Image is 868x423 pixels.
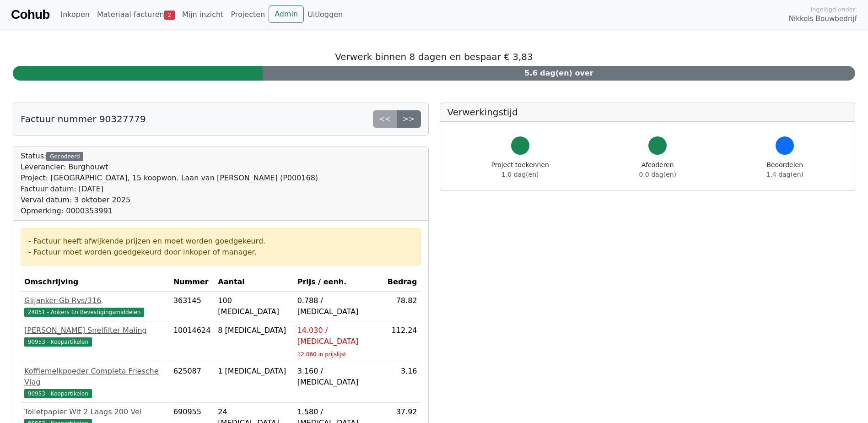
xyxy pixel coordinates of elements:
[21,114,146,125] h5: Factuur nummer 90327779
[218,295,290,317] div: 100 [MEDICAL_DATA]
[24,366,166,399] a: Koffiemelkpoeder Completa Friesche Vlag90953 - Koopartikelen
[21,184,318,195] div: Factuur datum: [DATE]
[24,325,166,336] div: [PERSON_NAME] Snelfilter Maling
[46,152,83,161] div: Gecodeerd
[297,366,380,388] div: 3.160 / [MEDICAL_DATA]
[21,195,318,206] div: Verval datum: 3 oktober 2025
[24,337,92,347] span: 90953 - Koopartikelen
[766,160,803,179] div: Beoordelen
[170,362,214,403] td: 625087
[28,236,413,247] div: - Factuur heeft afwijkende prijzen en moet worden goedgekeurd.
[384,362,421,403] td: 3.16
[164,11,175,20] span: 2
[766,171,803,178] span: 1.4 dag(en)
[218,325,290,336] div: 8 [MEDICAL_DATA]
[170,321,214,362] td: 10014624
[11,4,49,26] a: Cohub
[21,206,318,217] div: Opmerking: 0000353991
[501,171,539,178] span: 1.0 dag(en)
[24,295,166,317] a: Glijanker Gb Rvs/31624851 - Ankers En Bevestigingsmiddelen
[639,160,676,179] div: Afcoderen
[491,160,549,179] div: Project toekennen
[214,273,293,292] th: Aantal
[304,5,346,24] a: Uitloggen
[24,325,166,347] a: [PERSON_NAME] Snelfilter Maling90953 - Koopartikelen
[297,351,346,358] sub: 12.060 in prijslijst
[24,308,144,317] span: 24851 - Ankers En Bevestigingsmiddelen
[384,321,421,362] td: 112.24
[24,389,92,398] span: 90953 - Koopartikelen
[447,107,848,118] h5: Verwerkingstijd
[218,366,290,377] div: 1 [MEDICAL_DATA]
[178,5,227,24] a: Mijn inzicht
[21,273,170,292] th: Omschrijving
[810,5,857,14] span: Ingelogd onder:
[297,295,380,317] div: 0.788 / [MEDICAL_DATA]
[639,171,676,178] span: 0.0 dag(en)
[21,173,318,184] div: Project: [GEOGRAPHIC_DATA], 15 koopwon. Laan van [PERSON_NAME] (P000168)
[384,273,421,292] th: Bedrag
[397,110,421,128] a: >>
[227,5,269,24] a: Projecten
[93,5,178,24] a: Materiaal facturen2
[21,151,318,217] div: Status:
[294,273,384,292] th: Prijs / eenh.
[263,66,855,81] div: 5.6 dag(en) over
[384,292,421,321] td: 78.82
[21,162,318,173] div: Leverancier: Burghouwt
[24,295,166,306] div: Glijanker Gb Rvs/316
[57,5,93,24] a: Inkopen
[24,366,166,388] div: Koffiemelkpoeder Completa Friesche Vlag
[789,14,857,24] span: Nikkels Bouwbedrijf
[170,292,214,321] td: 363145
[28,247,413,258] div: - Factuur moet worden goedgekeurd door inkoper of manager.
[170,273,214,292] th: Nummer
[13,51,855,62] h5: Verwerk binnen 8 dagen en bespaar € 3,83
[24,407,166,418] div: Toiletpapier Wit 2 Laags 200 Vel
[297,325,380,347] div: 14.030 / [MEDICAL_DATA]
[269,5,304,23] a: Admin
